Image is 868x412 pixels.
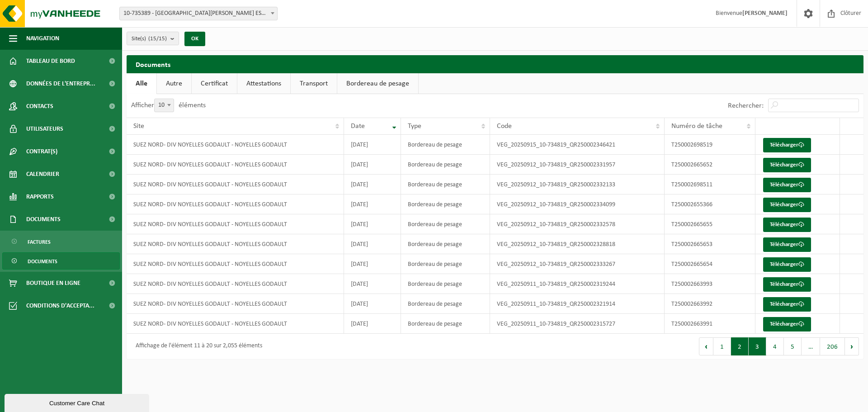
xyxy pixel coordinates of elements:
button: Previous [699,337,713,355]
button: 2 [731,337,749,355]
td: T250002663992 [665,294,755,314]
span: Date [351,123,365,130]
span: 10 [155,99,174,112]
td: [DATE] [344,314,401,334]
div: Affichage de l'élément 11 à 20 sur 2,055 éléments [131,338,262,355]
button: Next [845,337,859,355]
td: T250002663993 [665,274,755,294]
td: [DATE] [344,214,401,234]
span: Boutique en ligne [26,272,80,294]
span: Site(s) [132,32,167,46]
td: SUEZ NORD- DIV NOYELLES GODAULT - NOYELLES GODAULT [127,274,344,294]
a: Bordereau de pesage [337,73,418,94]
td: [DATE] [344,234,401,254]
span: Calendrier [26,163,59,185]
td: Bordereau de pesage [401,155,491,175]
a: Télécharger [763,158,811,172]
td: VEG_20250911_10-734819_QR250002319244 [490,274,665,294]
iframe: chat widget [5,392,151,412]
td: SUEZ NORD- DIV NOYELLES GODAULT - NOYELLES GODAULT [127,234,344,254]
td: SUEZ NORD- DIV NOYELLES GODAULT - NOYELLES GODAULT [127,314,344,334]
button: 206 [820,337,845,355]
a: Télécharger [763,317,811,331]
td: SUEZ NORD- DIV NOYELLES GODAULT - NOYELLES GODAULT [127,254,344,274]
td: T250002698519 [665,135,755,155]
td: [DATE] [344,135,401,155]
td: [DATE] [344,294,401,314]
td: VEG_20250912_10-734819_QR250002331957 [490,155,665,175]
a: Télécharger [763,257,811,272]
span: Numéro de tâche [671,123,722,130]
strong: [PERSON_NAME] [742,10,788,17]
a: Transport [291,73,337,94]
a: Alle [127,73,156,94]
a: Télécharger [763,178,811,192]
td: VEG_20250912_10-734819_QR250002334099 [490,194,665,214]
span: Code [497,123,512,130]
td: VEG_20250912_10-734819_QR250002332578 [490,214,665,234]
td: SUEZ NORD- DIV NOYELLES GODAULT - NOYELLES GODAULT [127,175,344,194]
a: Télécharger [763,138,811,152]
td: Bordereau de pesage [401,274,491,294]
td: T250002663991 [665,314,755,334]
td: VEG_20250912_10-734819_QR250002328818 [490,234,665,254]
a: Télécharger [763,218,811,232]
span: Documents [26,208,61,231]
label: Rechercher: [728,102,764,109]
td: [DATE] [344,254,401,274]
td: VEG_20250912_10-734819_QR250002332133 [490,175,665,194]
td: [DATE] [344,194,401,214]
td: T250002698511 [665,175,755,194]
span: Contacts [26,95,53,118]
td: T250002655366 [665,194,755,214]
td: VEG_20250911_10-734819_QR250002315727 [490,314,665,334]
a: Certificat [192,73,237,94]
td: Bordereau de pesage [401,214,491,234]
td: VEG_20250911_10-734819_QR250002321914 [490,294,665,314]
td: VEG_20250912_10-734819_QR250002333267 [490,254,665,274]
td: Bordereau de pesage [401,314,491,334]
td: T250002665655 [665,214,755,234]
span: Documents [28,253,57,270]
td: [DATE] [344,175,401,194]
span: Rapports [26,185,54,208]
count: (15/15) [148,36,167,42]
td: T250002665653 [665,234,755,254]
button: 3 [749,337,766,355]
td: T250002665654 [665,254,755,274]
button: 5 [784,337,802,355]
span: … [802,337,820,355]
td: Bordereau de pesage [401,135,491,155]
span: Factures [28,233,51,251]
button: 1 [713,337,731,355]
span: Navigation [26,27,59,50]
button: 4 [766,337,784,355]
td: SUEZ NORD- DIV NOYELLES GODAULT - NOYELLES GODAULT [127,294,344,314]
span: Utilisateurs [26,118,63,140]
td: [DATE] [344,155,401,175]
td: SUEZ NORD- DIV NOYELLES GODAULT - NOYELLES GODAULT [127,194,344,214]
a: Télécharger [763,198,811,212]
span: Tableau de bord [26,50,75,72]
a: Attestations [237,73,290,94]
span: Conditions d'accepta... [26,294,94,317]
a: Télécharger [763,297,811,312]
span: Données de l'entrepr... [26,72,95,95]
a: Factures [2,233,120,250]
td: T250002665652 [665,155,755,175]
span: Contrat(s) [26,140,57,163]
a: Documents [2,252,120,270]
td: Bordereau de pesage [401,254,491,274]
span: Type [408,123,421,130]
td: Bordereau de pesage [401,194,491,214]
span: Site [133,123,144,130]
span: 10-735389 - SUEZ RV NORD EST - LILLE CEDEX 9 [120,7,277,20]
td: SUEZ NORD- DIV NOYELLES GODAULT - NOYELLES GODAULT [127,135,344,155]
label: Afficher éléments [131,102,206,109]
button: Site(s)(15/15) [127,32,179,45]
a: Télécharger [763,277,811,292]
button: OK [184,32,205,46]
a: Télécharger [763,237,811,252]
